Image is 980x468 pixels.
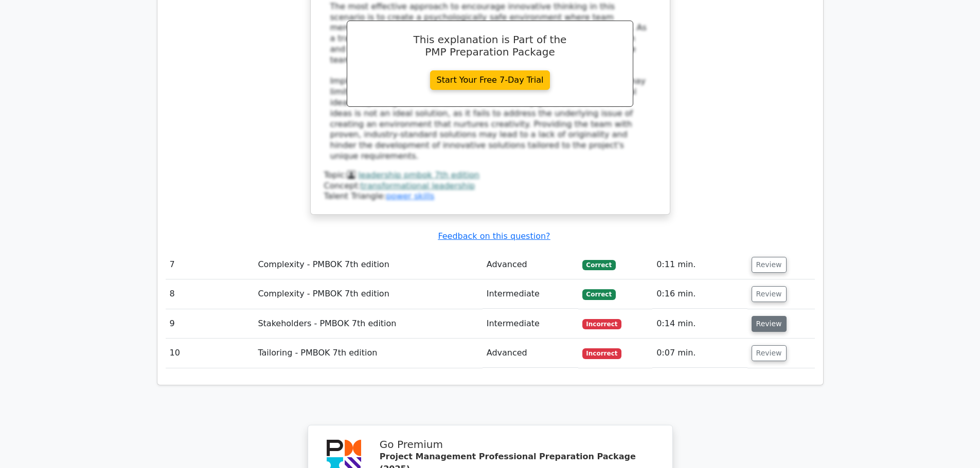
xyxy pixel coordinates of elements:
[483,250,578,279] td: Advanced
[358,170,479,180] a: leadership pmbok 7th edition
[361,181,475,191] a: transformational leadership
[438,231,550,241] a: Feedback on this question?
[752,257,787,273] button: Review
[752,345,787,361] button: Review
[166,279,254,309] td: 8
[652,250,747,279] td: 0:11 min.
[324,170,656,202] div: Talent Triangle:
[582,319,622,329] span: Incorrect
[254,250,482,279] td: Complexity - PMBOK 7th edition
[254,309,482,339] td: Stakeholders - PMBOK 7th edition
[752,316,787,332] button: Review
[652,339,747,368] td: 0:07 min.
[166,309,254,339] td: 9
[166,250,254,279] td: 7
[582,289,616,299] span: Correct
[430,70,550,90] a: Start Your Free 7-Day Trial
[652,309,747,339] td: 0:14 min.
[483,279,578,309] td: Intermediate
[324,181,656,192] div: Concept:
[582,260,616,270] span: Correct
[652,279,747,309] td: 0:16 min.
[483,339,578,368] td: Advanced
[582,348,622,359] span: Incorrect
[752,286,787,302] button: Review
[166,339,254,368] td: 10
[324,170,656,181] div: Topic:
[330,2,650,162] div: The most effective approach to encourage innovative thinking in this scenario is to create a psyc...
[386,191,434,201] a: power skills
[254,279,482,309] td: Complexity - PMBOK 7th edition
[483,309,578,339] td: Intermediate
[254,339,482,368] td: Tailoring - PMBOK 7th edition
